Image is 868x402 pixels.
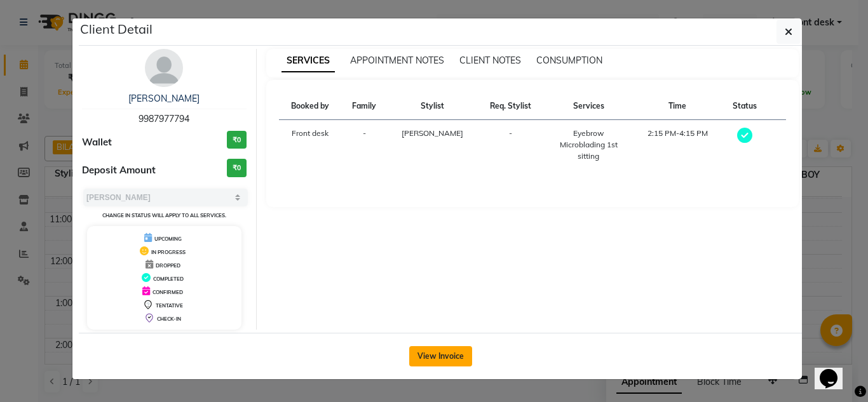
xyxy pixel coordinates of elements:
[281,50,335,72] span: SERVICES
[478,120,544,170] td: -
[82,163,156,178] span: Deposit Amount
[156,302,183,309] span: TENTATIVE
[544,93,634,120] th: Services
[156,262,180,269] span: DROPPED
[409,346,472,366] button: View Invoice
[350,55,444,66] span: APPOINTMENT NOTES
[227,159,247,177] h3: ₹0
[227,131,247,149] h3: ₹0
[459,55,521,66] span: CLIENT NOTES
[82,135,112,150] span: Wallet
[151,249,186,255] span: IN PROGRESS
[341,93,388,120] th: Family
[128,93,200,104] a: [PERSON_NAME]
[157,316,181,322] span: CHECK-IN
[634,120,722,170] td: 2:15 PM-4:15 PM
[154,236,182,242] span: UPCOMING
[388,93,478,120] th: Stylist
[279,93,341,120] th: Booked by
[722,93,768,120] th: Status
[80,20,153,39] h5: Client Detail
[279,120,341,170] td: Front desk
[552,128,626,162] div: Eyebrow Microblading 1st sitting
[634,93,722,120] th: Time
[536,55,602,66] span: CONSUMPTION
[341,120,388,170] td: -
[153,276,184,282] span: COMPLETED
[139,113,189,124] span: 9987977794
[153,289,183,295] span: CONFIRMED
[145,49,183,87] img: avatar
[478,93,544,120] th: Req. Stylist
[102,212,226,218] small: Change in status will apply to all services.
[402,128,463,138] span: [PERSON_NAME]
[815,351,855,389] iframe: chat widget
